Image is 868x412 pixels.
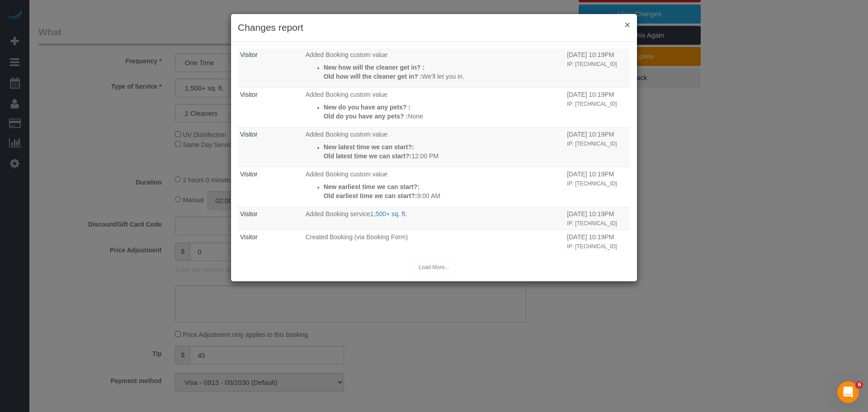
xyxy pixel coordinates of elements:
[565,167,630,207] td: When
[238,167,303,207] td: Who
[303,87,565,127] td: What
[231,14,637,281] sui-modal: Changes report
[565,230,630,253] td: When
[306,210,370,218] span: Added Booking service
[565,87,630,127] td: When
[238,87,303,127] td: Who
[324,73,422,80] strong: Old how will the cleaner get in? :
[567,220,617,227] small: IP: [TECHNICAL_ID]
[370,210,407,218] a: 1,500+ sq. ft.
[856,381,863,388] span: 6
[303,47,565,87] td: What
[625,20,630,29] button: ×
[324,152,412,160] strong: Old latest time we can start?:
[324,192,417,199] strong: Old earliest time we can start?:
[238,127,303,167] td: Who
[240,131,258,138] a: Visitor
[324,143,414,151] strong: New latest time we can start?:
[306,51,387,58] span: Added Booking custom value
[306,91,387,98] span: Added Booking custom value
[837,381,859,403] iframe: Intercom live chat
[567,141,617,147] small: IP: [TECHNICAL_ID]
[240,170,258,178] a: Visitor
[306,131,387,138] span: Added Booking custom value
[324,113,408,120] strong: Old do you have any pets? :
[240,51,258,58] a: Visitor
[565,207,630,230] td: When
[238,47,303,87] td: Who
[240,210,258,218] a: Visitor
[306,170,387,178] span: Added Booking custom value
[324,191,563,200] p: 9:00 AM
[565,47,630,87] td: When
[303,167,565,207] td: What
[324,72,563,81] p: We'll let you in.
[567,101,617,107] small: IP: [TECHNICAL_ID]
[324,112,563,121] p: None
[240,91,258,98] a: Visitor
[567,180,617,187] small: IP: [TECHNICAL_ID]
[238,21,630,34] h3: Changes report
[238,230,303,253] td: Who
[303,230,565,253] td: What
[565,127,630,167] td: When
[567,61,617,67] small: IP: [TECHNICAL_ID]
[306,233,408,241] span: Created Booking (via Booking Form)
[240,233,258,241] a: Visitor
[324,64,425,71] strong: New how will the cleaner get in? :
[238,207,303,230] td: Who
[303,207,565,230] td: What
[324,104,410,111] strong: New do you have any pets? :
[324,183,420,190] strong: New earliest time we can start?:
[303,127,565,167] td: What
[567,243,617,250] small: IP: [TECHNICAL_ID]
[324,152,563,161] p: 12:00 PM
